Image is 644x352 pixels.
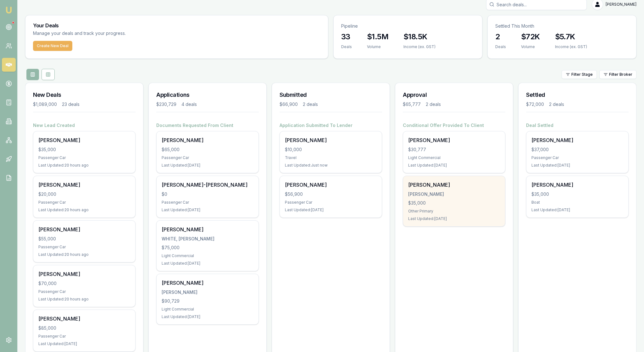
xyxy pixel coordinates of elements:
h3: 33 [341,32,352,42]
p: Pipeline [341,23,475,29]
span: Filter Stage [571,72,593,77]
h3: 2 [495,32,506,42]
div: 23 deals [62,101,80,107]
div: Income (ex. GST) [555,44,587,49]
div: [PERSON_NAME] [38,181,130,189]
div: $90,729 [162,298,253,304]
div: Light Commercial [408,155,500,160]
div: $65,777 [403,101,421,107]
div: [PERSON_NAME] [531,136,623,144]
h4: New Lead Created [33,122,136,129]
div: [PERSON_NAME] [285,136,377,144]
div: $72,000 [526,101,544,107]
h3: Submitted [280,91,382,99]
div: Last Updated: [DATE] [531,207,623,212]
div: Volume [521,44,540,49]
div: [PERSON_NAME] [162,136,253,144]
div: [PERSON_NAME] [162,279,253,287]
div: Last Updated: [DATE] [285,207,377,212]
div: $1,089,000 [33,101,57,107]
div: $56,900 [285,191,377,197]
img: emu-icon-u.png [5,6,13,14]
h3: $1.5M [367,32,388,42]
div: 4 deals [181,101,197,107]
div: [PERSON_NAME] [285,181,377,189]
div: [PERSON_NAME] [162,226,253,233]
h3: Your Deals [33,23,320,28]
div: 2 deals [549,101,564,107]
div: Last Updated: 20 hours ago [38,297,130,302]
div: $35,000 [38,146,130,153]
div: Passenger Car [162,200,253,205]
button: Filter Broker [599,70,636,79]
div: $35,000 [531,191,623,197]
div: Travel [285,155,377,160]
div: Passenger Car [38,245,130,250]
div: [PERSON_NAME] [38,270,130,278]
div: $66,900 [280,101,298,107]
div: Passenger Car [531,155,623,160]
div: Last Updated: [DATE] [162,314,253,319]
div: Passenger Car [38,289,130,294]
div: Last Updated: Just now [285,163,377,168]
div: Other Primary [408,209,500,214]
div: $37,000 [531,146,623,153]
div: Volume [367,44,388,49]
div: [PERSON_NAME] [408,191,500,197]
h3: Applications [156,91,259,99]
div: $10,000 [285,146,377,153]
div: Boat [531,200,623,205]
h3: $18.5K [403,32,436,42]
div: Deals [495,44,506,49]
h4: Conditional Offer Provided To Client [403,122,505,129]
div: Last Updated: [DATE] [531,163,623,168]
h4: Application Submitted To Lender [280,122,382,129]
div: $65,000 [162,146,253,153]
div: Passenger Car [38,334,130,339]
span: [PERSON_NAME] [606,2,636,7]
div: [PERSON_NAME] [531,181,623,189]
div: [PERSON_NAME]-[PERSON_NAME] [162,181,253,189]
div: [PERSON_NAME] [38,136,130,144]
button: Filter Stage [562,70,597,79]
button: Create New Deal [33,41,72,51]
div: 2 deals [426,101,441,107]
div: Passenger Car [38,200,130,205]
p: Manage your deals and track your progress. [33,30,194,37]
h4: Documents Requested From Client [156,122,259,129]
div: Last Updated: [DATE] [162,207,253,212]
div: [PERSON_NAME] [162,289,253,295]
div: $70,000 [38,280,130,287]
h3: New Deals [33,91,136,99]
div: $35,000 [408,200,500,206]
div: Light Commercial [162,307,253,312]
div: Last Updated: [DATE] [38,341,130,346]
div: Passenger Car [38,155,130,160]
div: [PERSON_NAME] [38,226,130,233]
div: Last Updated: [DATE] [408,216,500,221]
div: Last Updated: 20 hours ago [38,252,130,257]
div: [PERSON_NAME] [38,315,130,322]
div: Passenger Car [285,200,377,205]
h3: $5.7K [555,32,587,42]
div: WHITE, [PERSON_NAME] [162,236,253,242]
div: Last Updated: [DATE] [408,163,500,168]
div: Passenger Car [162,155,253,160]
div: $0 [162,191,253,197]
div: Light Commercial [162,253,253,258]
h3: $72K [521,32,540,42]
div: $75,000 [162,245,253,251]
h3: Approval [403,91,505,99]
div: Income (ex. GST) [403,44,436,49]
p: Settled This Month [495,23,629,29]
div: [PERSON_NAME] [408,136,500,144]
div: Last Updated: [DATE] [162,163,253,168]
h3: Settled [526,91,629,99]
h4: Deal Settled [526,122,629,129]
div: 2 deals [303,101,318,107]
div: Last Updated: 20 hours ago [38,163,130,168]
div: Last Updated: 20 hours ago [38,207,130,212]
div: $230,729 [156,101,176,107]
div: Deals [341,44,352,49]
